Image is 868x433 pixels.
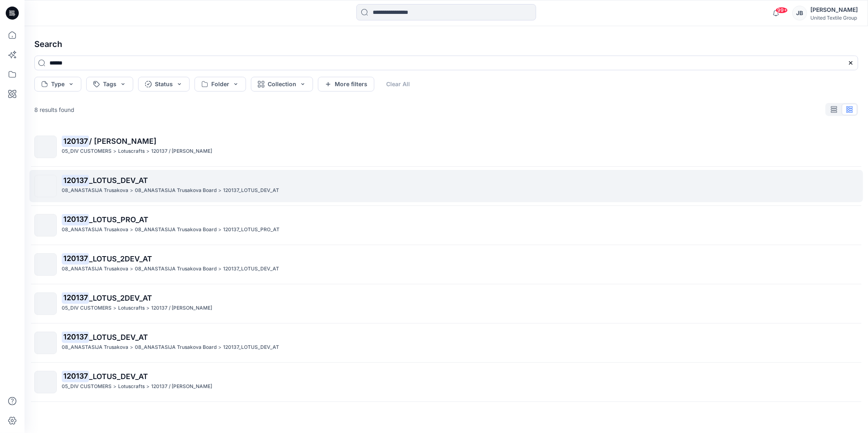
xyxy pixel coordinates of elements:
p: Lotuscrafts [118,382,145,391]
a: 120137_LOTUS_DEV_AT08_ANASTASIJA Trusakova>08_ANASTASIJA Trusakova Board>120137_LOTUS_DEV_AT [29,327,863,359]
button: More filters [318,77,374,92]
p: 08_ANASTASIJA Trusakova Board [135,186,217,195]
mark: 120137 [62,135,89,147]
mark: 120137 [62,214,89,225]
p: 120137_LOTUS_PRO_AT [223,225,280,234]
mark: 120137 [62,174,89,186]
button: Collection [251,77,313,92]
a: 120137_LOTUS_2DEV_AT08_ANASTASIJA Trusakova>08_ANASTASIJA Trusakova Board>120137_LOTUS_DEV_AT [29,248,863,281]
button: Folder [195,77,246,92]
p: > [130,343,133,352]
p: 8 results found [34,105,74,114]
p: > [130,225,133,234]
p: 08_ANASTASIJA Trusakova Board [135,343,217,352]
p: 08_ANASTASIJA Trusakova [62,186,128,195]
p: 05_DIV CUSTOMERS [62,382,112,391]
p: > [218,186,221,195]
p: 05_DIV CUSTOMERS [62,304,112,312]
p: 120137_LOTUS_DEV_AT [223,343,279,352]
p: 120137_LOTUS_DEV_AT [223,186,279,195]
a: 120137_LOTUS_PRO_AT08_ANASTASIJA Trusakova>08_ANASTASIJA Trusakova Board>120137_LOTUS_PRO_AT [29,209,863,241]
p: 08_ANASTASIJA Trusakova Board [135,225,217,234]
p: > [113,382,116,391]
mark: 120137 [62,331,89,343]
button: Tags [86,77,133,92]
mark: 120137 [62,292,89,304]
p: 120137 / Dana Overall [151,304,212,312]
button: Status [138,77,190,92]
span: _LOTUS_DEV_AT [89,176,148,185]
div: United Textile Group [810,15,858,21]
div: [PERSON_NAME] [810,5,858,15]
div: JB [792,6,807,20]
p: > [130,265,133,273]
a: 120137/ [PERSON_NAME]05_DIV CUSTOMERS>Lotuscrafts>120137 / [PERSON_NAME] [29,131,863,163]
p: 05_DIV CUSTOMERS [62,147,112,156]
p: > [113,304,116,312]
p: 08_ANASTASIJA Trusakova [62,225,128,234]
mark: 120137 [62,371,89,382]
p: > [130,186,133,195]
span: _LOTUS_DEV_AT [89,333,148,341]
p: Lotuscrafts [118,147,145,156]
mark: 120137 [62,253,89,264]
span: / [PERSON_NAME] [89,137,157,145]
p: 08_ANASTASIJA Trusakova [62,343,128,352]
a: 120137_LOTUS_DEV_AT05_DIV CUSTOMERS>Lotuscrafts>120137 / [PERSON_NAME] [29,366,863,398]
span: _LOTUS_DEV_AT [89,372,148,381]
p: 120137 / Dana Overall [151,147,212,156]
button: Type [34,77,81,92]
a: 120137_LOTUS_2DEV_AT05_DIV CUSTOMERS>Lotuscrafts>120137 / [PERSON_NAME] [29,288,863,320]
p: > [113,147,116,156]
h4: Search [28,33,865,56]
p: Lotuscrafts [118,304,145,312]
p: > [218,343,221,352]
span: 99+ [776,7,788,13]
p: 08_ANASTASIJA Trusakova Board [135,265,217,273]
a: 120137_LOTUS_DEV_AT08_ANASTASIJA Trusakova>08_ANASTASIJA Trusakova Board>120137_LOTUS_DEV_AT [29,170,863,202]
span: _LOTUS_PRO_AT [89,215,148,224]
p: > [146,147,150,156]
span: _LOTUS_2DEV_AT [89,294,152,302]
p: 08_ANASTASIJA Trusakova [62,265,128,273]
p: 120137_LOTUS_DEV_AT [223,265,279,273]
p: > [146,382,150,391]
p: > [218,225,221,234]
p: > [218,265,221,273]
span: _LOTUS_2DEV_AT [89,254,152,263]
p: 120137 / Dana Overall [151,382,212,391]
p: > [146,304,150,312]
